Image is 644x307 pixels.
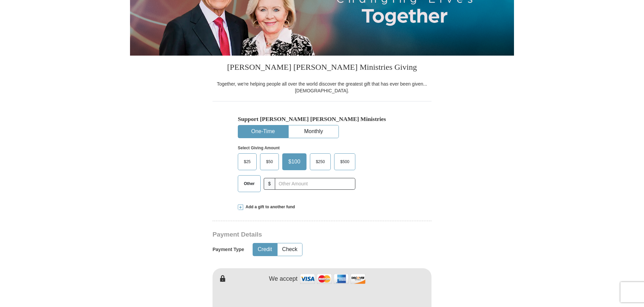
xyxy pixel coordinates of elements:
button: One-Time [238,125,288,138]
input: Other Amount [275,178,355,190]
span: $250 [313,157,328,167]
button: Monthly [289,125,339,138]
span: $50 [263,157,276,167]
span: $ [264,178,275,190]
span: Add a gift to another fund [243,204,295,210]
h4: We accept [269,275,298,283]
span: $500 [337,157,353,167]
div: Together, we're helping people all over the world discover the greatest gift that has ever been g... [213,81,431,94]
strong: Select Giving Amount [238,146,280,150]
h3: [PERSON_NAME] [PERSON_NAME] Ministries Giving [213,56,431,81]
h5: Payment Type [213,247,244,252]
button: Credit [253,243,277,256]
span: Other [240,179,258,189]
span: $100 [285,157,304,167]
img: credit cards accepted [299,272,366,286]
button: Check [278,243,302,256]
span: $25 [240,157,254,167]
h5: Support [PERSON_NAME] [PERSON_NAME] Ministries [238,116,406,123]
h3: Payment Details [213,231,384,239]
